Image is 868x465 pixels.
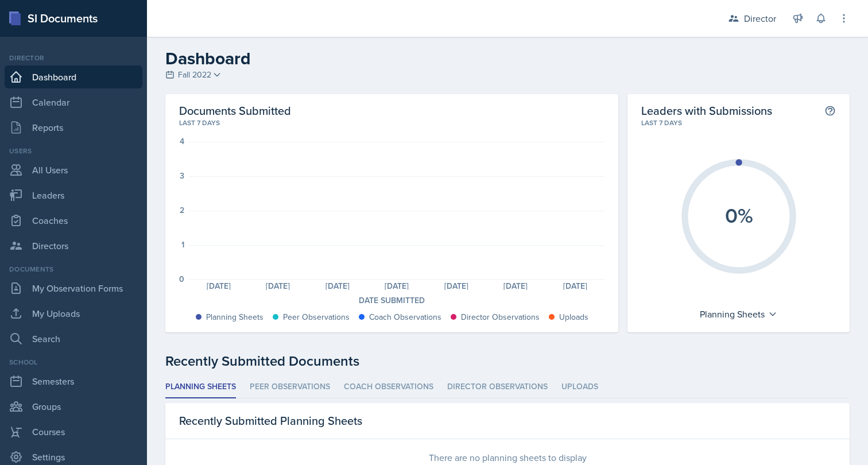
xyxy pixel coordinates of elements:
a: Leaders [5,184,142,207]
div: 0 [179,275,184,283]
div: 2 [180,206,184,214]
a: Coaches [5,209,142,232]
li: Director Observations [447,376,548,398]
div: Director Observations [461,311,540,323]
a: Groups [5,395,142,418]
div: [DATE] [308,282,367,290]
a: Courses [5,420,142,443]
li: Coach Observations [344,376,433,398]
div: Users [5,146,142,156]
div: Last 7 days [179,118,604,128]
h2: Leaders with Submissions [641,103,772,118]
div: [DATE] [486,282,545,290]
div: Planning Sheets [694,305,783,323]
li: Planning Sheets [165,376,236,398]
a: Semesters [5,370,142,393]
div: Peer Observations [283,311,350,323]
div: [DATE] [545,282,604,290]
a: Calendar [5,91,142,114]
div: Last 7 days [641,118,836,128]
a: My Uploads [5,302,142,325]
a: Directors [5,234,142,257]
li: Uploads [561,376,598,398]
a: My Observation Forms [5,277,142,300]
a: Search [5,327,142,350]
div: Director [744,11,776,25]
h2: Documents Submitted [179,103,604,118]
div: [DATE] [427,282,486,290]
span: Fall 2022 [178,69,211,81]
div: Planning Sheets [206,311,263,323]
text: 0% [724,200,753,230]
div: Uploads [559,311,588,323]
li: Peer Observations [250,376,330,398]
div: [DATE] [189,282,248,290]
div: Date Submitted [179,294,604,307]
a: All Users [5,158,142,181]
div: 1 [181,241,184,249]
div: School [5,357,142,367]
div: Coach Observations [369,311,441,323]
div: [DATE] [248,282,307,290]
div: Recently Submitted Documents [165,351,850,371]
div: 4 [180,137,184,145]
div: Documents [5,264,142,274]
div: [DATE] [367,282,426,290]
div: Recently Submitted Planning Sheets [165,403,850,439]
div: Director [5,53,142,63]
div: 3 [180,172,184,180]
a: Dashboard [5,65,142,88]
h2: Dashboard [165,48,850,69]
a: Reports [5,116,142,139]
